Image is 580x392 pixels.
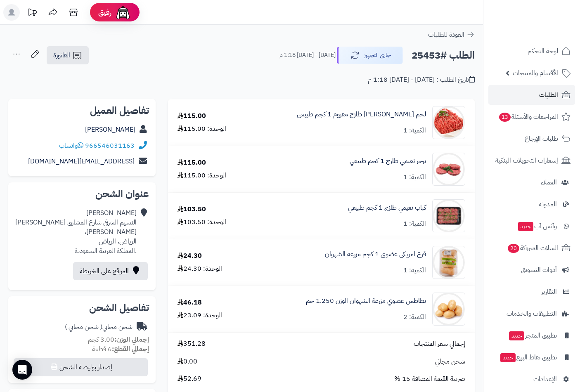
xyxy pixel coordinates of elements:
div: 103.50 [178,205,206,214]
div: الكمية: 1 [403,172,426,182]
span: 0.00 [178,357,197,366]
a: برجر نعيمي طازج 1 كجم طبيعي [350,156,426,166]
div: الوحدة: 23.09 [178,311,222,320]
span: وآتس آب [517,220,557,232]
div: تاريخ الطلب : [DATE] - [DATE] 1:18 م [368,75,475,85]
h2: عنوان الشحن [15,189,149,199]
a: قرع امريكي عضوي 1 كجم مزرعة الشهوان [325,250,426,259]
a: [EMAIL_ADDRESS][DOMAIN_NAME] [28,156,135,166]
span: إشعارات التحويلات البنكية [495,155,558,166]
div: الوحدة: 115.00 [178,171,226,180]
a: الفاتورة [47,46,89,64]
h2: تفاصيل العميل [15,106,149,116]
span: أدوات التسويق [521,264,557,276]
a: وآتس آبجديد [488,216,575,236]
a: العودة للطلبات [428,30,475,40]
div: الوحدة: 24.30 [178,264,222,274]
div: الوحدة: 103.50 [178,217,226,227]
div: الكمية: 1 [403,126,426,135]
strong: إجمالي الوزن: [114,335,149,345]
span: ضريبة القيمة المضافة 15 % [394,374,465,384]
div: 24.30 [178,251,202,261]
a: أدوات التسويق [488,260,575,280]
h2: الطلب #25453 [412,47,475,64]
span: الطلبات [539,89,558,101]
span: طلبات الإرجاع [525,133,558,144]
span: المدونة [539,198,557,210]
img: ZzBHeSnxycQpE5dhh0Nid1WKM5gw1NEy3kxUqntZ%20(1)-90x90.jpg [433,106,465,139]
a: واتساب [59,141,83,151]
div: الكمية: 1 [403,219,426,229]
span: 351.28 [178,339,206,349]
div: الكمية: 2 [403,312,426,322]
span: العملاء [541,177,557,188]
img: 1702785759-%D8%AA%D9%86%D8%B2%D9%8A%D9%84%20(5)-90x90.jpeg [433,153,465,186]
a: السلات المتروكة20 [488,238,575,258]
div: Open Intercom Messenger [12,360,32,380]
span: جديد [509,331,524,340]
span: إجمالي سعر المنتجات [414,339,465,349]
div: الوحدة: 115.00 [178,124,226,134]
img: 1716597263-xeM9xGoUONr60RPTXgViVQ6UZ3ptNP8kYREKWBhT-90x90.png [433,293,465,326]
a: [PERSON_NAME] [85,125,135,135]
a: تطبيق نقاط البيعجديد [488,347,575,367]
div: 46.18 [178,298,202,307]
a: إشعارات التحويلات البنكية [488,151,575,170]
a: تطبيق المتجرجديد [488,326,575,345]
span: 20 [508,244,519,253]
span: السلات المتروكة [507,242,558,254]
img: 1702786732-320306_1-20201101-001544-90x90.png [433,199,465,232]
span: الإعدادات [533,373,557,385]
button: إصدار بوليصة الشحن [14,358,148,376]
span: المراجعات والأسئلة [498,111,558,123]
a: التقارير [488,282,575,302]
a: 966546031163 [85,141,135,151]
a: المراجعات والأسئلة13 [488,107,575,127]
span: التطبيقات والخدمات [507,308,557,319]
span: الأقسام والمنتجات [513,67,558,79]
a: الموقع على الخريطة [73,262,148,280]
a: كباب نعيمي طازج 1 كجم طبيعي [348,203,426,213]
div: الكمية: 1 [403,266,426,275]
img: 1726956709-%D9%82%D8%B1%D8%B9%20%D8%B9%D8%B6%D9%88%D9%8A%20-90x90.jpg [433,246,465,279]
small: [DATE] - [DATE] 1:18 م [279,51,336,59]
span: 52.69 [178,374,201,384]
small: 3.00 كجم [88,335,149,345]
div: 115.00 [178,158,206,168]
span: العودة للطلبات [428,30,464,40]
span: الفاتورة [53,50,70,60]
div: شحن مجاني [65,322,133,332]
span: جديد [518,222,533,231]
a: الإعدادات [488,369,575,389]
span: 13 [499,113,511,122]
div: [PERSON_NAME] النسيم الشرقي شارع المشارق [PERSON_NAME] [PERSON_NAME]، الرياض، الرياض .المملكة الع... [15,208,137,255]
img: ai-face.png [115,4,131,21]
button: جاري التجهيز [337,47,403,64]
span: تطبيق المتجر [508,330,557,341]
a: تحديثات المنصة [22,4,43,23]
span: ( شحن مجاني ) [65,322,102,332]
span: رفيق [98,7,111,17]
span: شحن مجاني [435,357,465,366]
span: تطبيق نقاط البيع [500,352,557,363]
span: جديد [500,353,516,362]
h2: تفاصيل الشحن [15,303,149,313]
a: بطاطس عضوي مزرعة الشهوان الوزن 1.250 جم [306,296,426,306]
div: 115.00 [178,111,206,121]
a: لوحة التحكم [488,41,575,61]
strong: إجمالي القطع: [112,344,149,354]
a: العملاء [488,172,575,192]
span: لوحة التحكم [528,45,558,57]
a: لحم [PERSON_NAME] طازج مفروم 1 كجم طبيعي [297,110,426,119]
a: التطبيقات والخدمات [488,304,575,324]
a: المدونة [488,194,575,214]
a: الطلبات [488,85,575,105]
img: logo-2.png [524,22,572,39]
a: طلبات الإرجاع [488,129,575,149]
span: التقارير [541,286,557,298]
small: 6 قطعة [92,344,149,354]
